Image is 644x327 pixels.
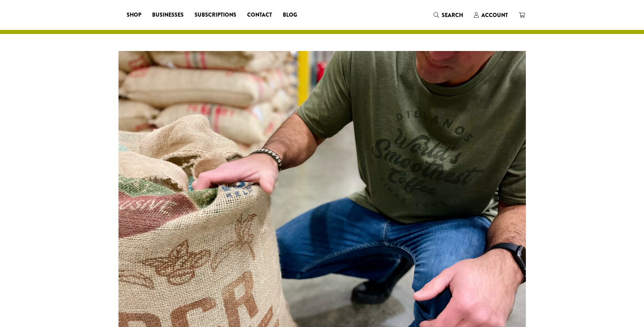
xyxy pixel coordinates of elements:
a: Businesses [147,10,189,20]
a: Contact [242,10,277,20]
span: Search [442,11,463,19]
a: Subscriptions [189,10,242,20]
span: Businesses [152,11,184,19]
a: Shop [121,10,147,20]
a: Blog [277,10,302,20]
span: Blog [283,11,297,19]
span: Shop [127,11,141,19]
a: Account [468,10,513,21]
a: Search [428,10,468,21]
span: Contact [247,11,272,19]
span: Account [481,11,508,19]
span: Subscriptions [195,11,236,19]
